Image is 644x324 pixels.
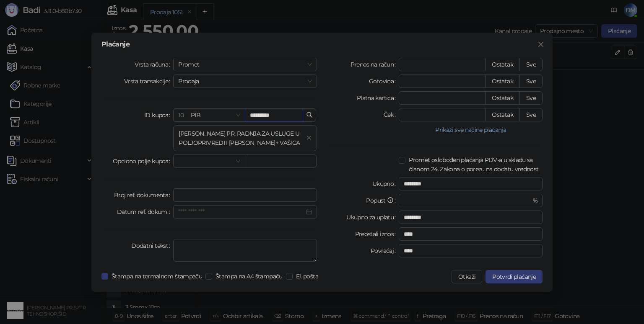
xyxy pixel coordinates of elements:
[178,111,184,119] span: 10
[519,91,543,105] button: Sve
[178,207,304,216] input: Datum ref. dokum.
[405,155,543,174] span: Promet oslobođen plaćanja PDV-a u skladu sa članom 24. Zakona o porezu na dodatu vrednost
[178,75,312,87] span: Prodaja
[306,135,312,140] span: close
[178,109,240,121] span: PIB
[486,270,543,283] button: Potvrdi plaćanje
[117,205,174,219] label: Datum ref. dokum.
[124,75,174,88] label: Vrsta transakcije
[485,91,520,105] button: Ostatak
[519,108,543,121] button: Sve
[346,211,399,224] label: Ukupno za uplatu
[534,41,548,48] span: Zatvori
[452,270,482,283] button: Otkaži
[372,177,399,190] label: Ukupno
[384,108,399,121] label: Ček
[306,135,312,141] button: close
[178,58,312,71] span: Promet
[355,227,399,241] label: Preostali iznos
[144,108,173,122] label: ID kupca
[357,91,399,105] label: Platna kartica
[113,154,173,168] label: Opciono polje kupca
[101,41,543,48] div: Plaćanje
[534,38,548,51] button: Close
[485,108,520,121] button: Ostatak
[351,58,399,71] label: Prenos na račun
[293,272,322,281] span: El. pošta
[519,58,543,71] button: Sve
[492,273,536,280] span: Potvrdi plaćanje
[179,129,303,147] div: [PERSON_NAME] PR, RADNJA ZA USLUGE U POLJOPRIVREDI I [PERSON_NAME]+ VAŠICA
[538,41,544,48] span: close
[108,272,205,281] span: Štampa na termalnom štampaču
[369,75,399,88] label: Gotovina
[399,125,543,135] button: Prikaži sve načine plaćanja
[135,58,174,71] label: Vrsta računa
[366,194,399,207] label: Popust
[114,188,173,202] label: Broj ref. dokumenta
[371,244,399,257] label: Povraćaj
[173,239,317,262] textarea: Dodatni tekst
[212,272,286,281] span: Štampa na A4 štampaču
[485,58,520,71] button: Ostatak
[519,75,543,88] button: Sve
[173,188,317,202] input: Broj ref. dokumenta
[485,75,520,88] button: Ostatak
[131,239,173,252] label: Dodatni tekst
